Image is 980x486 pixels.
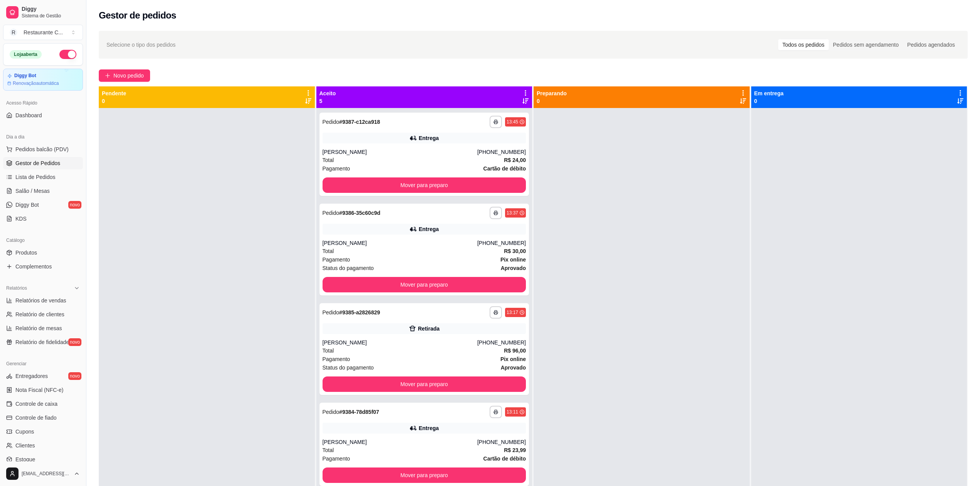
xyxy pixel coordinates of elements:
a: Complementos [3,260,83,273]
span: Pedido [323,119,340,125]
a: KDS [3,213,83,225]
div: [PHONE_NUMBER] [477,239,526,247]
span: Controle de fiado [15,414,57,422]
a: Lista de Pedidos [3,171,83,183]
p: Preparando [537,89,567,97]
a: Dashboard [3,109,83,121]
div: [PERSON_NAME] [323,339,477,346]
div: Entrega [419,134,439,142]
p: Pendente [102,89,126,97]
strong: R$ 24,00 [504,157,526,163]
span: Relatório de clientes [15,310,64,318]
div: 13:37 [507,210,518,216]
span: Dashboard [15,111,42,119]
a: Relatório de fidelidadenovo [3,336,83,348]
span: [EMAIL_ADDRESS][DOMAIN_NAME] [22,471,71,477]
a: Diggy BotRenovaçãoautomática [3,69,83,91]
p: 0 [754,97,784,105]
p: 0 [102,97,126,105]
span: Pedido [323,210,340,216]
strong: Cartão de débito [483,456,526,462]
div: 13:11 [507,409,518,415]
div: Acesso Rápido [3,97,83,109]
strong: # 9384-78d85f07 [339,409,379,415]
span: Sistema de Gestão [22,13,80,19]
a: Clientes [3,439,83,452]
h2: Gestor de pedidos [99,9,176,22]
span: Diggy Bot [15,201,39,209]
a: Relatório de mesas [3,322,83,334]
a: Entregadoresnovo [3,370,83,382]
span: Total [323,446,334,454]
p: 0 [537,97,567,105]
span: Relatório de mesas [15,324,62,332]
a: Gestor de Pedidos [3,157,83,169]
span: Total [323,346,334,355]
div: Restaurante C ... [24,29,63,36]
span: Status do pagamento [323,264,374,272]
span: Controle de caixa [15,400,57,408]
div: [PERSON_NAME] [323,148,477,156]
span: Clientes [15,442,35,449]
strong: aprovado [501,364,526,371]
strong: aprovado [501,265,526,271]
article: Diggy Bot [14,73,36,79]
div: Gerenciar [3,358,83,370]
a: Controle de fiado [3,412,83,424]
div: Pedidos agendados [903,39,959,50]
a: Estoque [3,453,83,466]
span: Pagamento [323,255,350,264]
span: Pagamento [323,454,350,463]
button: Pedidos balcão (PDV) [3,143,83,155]
div: Dia a dia [3,131,83,143]
strong: Pix online [500,356,526,362]
span: Salão / Mesas [15,187,50,195]
div: [PERSON_NAME] [323,239,477,247]
span: Entregadores [15,372,48,380]
div: Entrega [419,225,439,233]
span: Selecione o tipo dos pedidos [106,40,176,49]
a: Cupons [3,425,83,438]
a: Controle de caixa [3,398,83,410]
span: Pagamento [323,355,350,363]
span: Novo pedido [113,71,144,80]
p: Em entrega [754,89,784,97]
div: Retirada [418,325,439,332]
article: Renovação automática [13,80,59,86]
strong: # 9387-c12ca918 [339,119,380,125]
a: Produtos [3,246,83,259]
div: Loja aberta [10,50,42,59]
span: plus [105,73,110,78]
a: Nota Fiscal (NFC-e) [3,384,83,396]
span: Diggy [22,6,80,13]
span: Lista de Pedidos [15,173,56,181]
div: [PHONE_NUMBER] [477,438,526,446]
p: 5 [319,97,336,105]
span: Produtos [15,249,37,256]
span: Pedidos balcão (PDV) [15,145,69,153]
strong: R$ 96,00 [504,348,526,354]
span: Estoque [15,456,35,463]
strong: # 9385-a2826829 [339,309,380,316]
span: R [10,29,17,36]
strong: R$ 30,00 [504,248,526,254]
span: KDS [15,215,27,223]
a: Relatório de clientes [3,308,83,321]
div: Entrega [419,424,439,432]
button: Mover para preparo [323,467,526,483]
span: Relatório de fidelidade [15,338,69,346]
a: Relatórios de vendas [3,294,83,307]
button: Select a team [3,25,83,40]
a: Diggy Botnovo [3,199,83,211]
div: Catálogo [3,234,83,246]
span: Total [323,156,334,164]
a: Salão / Mesas [3,185,83,197]
strong: R$ 23,99 [504,447,526,453]
p: Aceito [319,89,336,97]
div: Pedidos sem agendamento [829,39,903,50]
span: Gestor de Pedidos [15,159,60,167]
div: [PHONE_NUMBER] [477,339,526,346]
button: Novo pedido [99,69,150,82]
span: Total [323,247,334,255]
a: DiggySistema de Gestão [3,3,83,22]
